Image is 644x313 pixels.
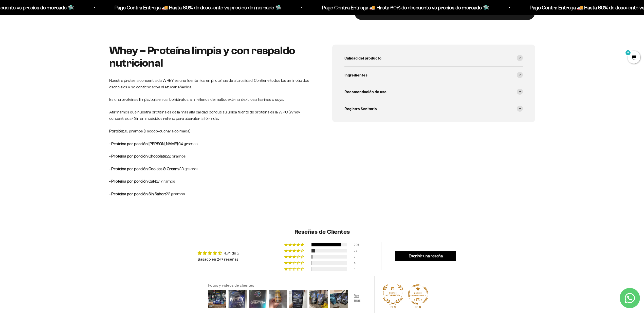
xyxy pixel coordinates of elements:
strong: - Proteína por porción Chocolate: [109,154,167,158]
a: Judge.me Bronze Transparent Shop medal 86.8 [408,284,428,305]
div: 3 [354,267,360,271]
summary: Registro Sanitario [344,100,523,117]
div: 206 [354,243,360,246]
a: Escribir una reseña [395,251,456,261]
p: 23 gramos [109,166,312,172]
div: 4 [354,261,360,265]
img: User picture [268,289,288,309]
div: Average rating is 4.74 stars [198,250,239,256]
p: 22 gramos [109,153,312,160]
h2: Reseñas de Clientes [174,228,470,236]
strong: - Proteína por porción Café: [109,179,157,183]
div: 2% (4) reviews with 2 star rating [284,261,305,265]
img: User picture [349,289,369,309]
strong: - Proteína por porción Cookies & Cream: [109,167,179,171]
p: 24 gramos [109,141,312,147]
img: Judge.me Bronze Transparent Shop medal [408,284,428,305]
p: 23 gramos [109,191,312,197]
img: User picture [207,289,227,309]
img: User picture [288,289,308,309]
a: 0 [628,55,640,61]
mark: 0 [625,50,631,56]
summary: Recomendación de uso [344,83,523,100]
span: Ingredientes [344,72,367,78]
p: Pago Contra Entrega 🚚 Hasta 60% de descuento vs precios de mercado 🛸 [115,4,282,12]
img: Judge.me Bronze Authentic Shop medal [383,284,403,305]
div: Basado en 247 reseñas [198,256,239,262]
div: 11% (27) reviews with 4 star rating [284,249,305,252]
strong: - Proteína por porción [PERSON_NAME]: [109,142,178,146]
div: 86.8 [414,305,422,309]
img: User picture [248,289,268,309]
div: Bronze Transparent Shop. Published at least 80% of verified reviews received in total [408,284,428,306]
div: 83% (206) reviews with 5 star rating [284,243,305,246]
a: 4.74 de 5 [224,251,239,255]
div: 89.9 [389,305,397,309]
p: Afirmamos que nuestra proteína es de la más alta calidad porque su única fuente de proteína es la... [109,109,312,122]
summary: Calidad del producto [344,50,523,66]
strong: - Proteína por porción Sin Sabor: [109,192,166,196]
summary: Ingredientes [344,67,523,83]
img: User picture [227,289,248,309]
div: Fotos y videos de clientes [208,282,368,288]
h2: Whey – Proteína limpia y con respaldo nutricional [109,45,312,69]
img: User picture [329,289,349,309]
p: 21 gramos [109,178,312,185]
p: Nuestra proteína concentrada WHEY es una fuente rica en proteínas de alta calidad. Contiene todos... [109,77,312,90]
a: Judge.me Bronze Authentic Shop medal 89.9 [383,284,403,305]
span: Calidad del producto [344,55,381,61]
div: Bronze Authentic Shop. At least 80% of published reviews are verified reviews [383,284,403,306]
span: Recomendación de uso [344,88,387,95]
img: User picture [308,289,329,309]
p: 33 gramos (1 scoop/cuchara colmada) [109,128,312,134]
p: Es una proteínas limpia, baja en carbohidratos, sin rellenos de maltodextrina, dextrosa, harinas ... [109,96,312,103]
p: Pago Contra Entrega 🚚 Hasta 60% de descuento vs precios de mercado 🛸 [322,4,489,12]
div: 27 [354,249,360,252]
div: 1% (3) reviews with 1 star rating [284,267,305,271]
div: 7 [354,255,360,259]
strong: Porción: [109,129,124,133]
div: 3% (7) reviews with 3 star rating [284,255,305,259]
span: Registro Sanitario [344,105,377,112]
